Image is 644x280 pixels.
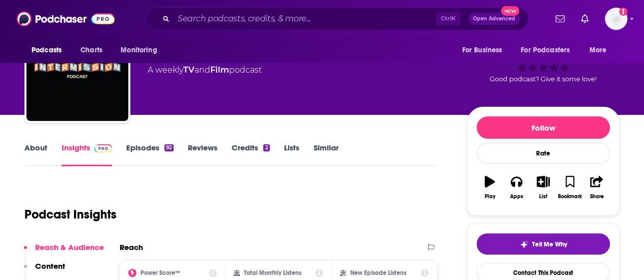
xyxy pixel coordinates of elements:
img: User Profile [605,8,627,30]
span: More [590,43,607,57]
button: open menu [455,41,515,60]
span: Podcasts [32,43,62,57]
svg: Add a profile image [619,8,627,16]
a: Show notifications dropdown [577,10,593,27]
h2: Power Score™ [141,269,180,276]
span: For Podcasters [521,43,570,57]
span: and [194,65,210,75]
a: Reviews [188,143,217,166]
div: A weekly podcast [148,64,262,76]
button: Follow [477,116,610,139]
p: Content [35,261,65,271]
img: Podchaser Pro [94,144,112,152]
img: tell me why sparkle [520,240,528,248]
button: open menu [514,41,584,60]
button: Bookmark [556,169,583,206]
button: Play [477,169,503,206]
a: Credits2 [232,143,269,166]
h2: New Episode Listens [350,269,406,276]
button: open menu [24,41,75,60]
a: Episodes92 [126,143,174,166]
span: Logged in as RebRoz5 [605,8,627,30]
span: Open Advanced [473,16,515,21]
h2: Total Monthly Listens [244,269,301,276]
button: Content [24,261,65,280]
a: Film [210,65,229,75]
div: Search podcasts, credits, & more... [146,7,528,30]
div: List [539,194,547,200]
a: Similar [314,143,339,166]
div: Rate [477,143,610,164]
button: Show profile menu [605,8,627,30]
img: Podchaser - Follow, Share and Rate Podcasts [17,9,115,28]
input: Search podcasts, credits, & more... [174,11,436,27]
span: Ctrl K [436,12,460,25]
a: TV [183,65,194,75]
button: List [530,169,556,206]
div: Apps [510,194,523,200]
button: Reach & Audience [24,242,104,261]
a: InsightsPodchaser Pro [62,143,112,166]
a: Show notifications dropdown [551,10,569,27]
h2: Reach [120,242,143,252]
span: Good podcast? Give it some love! [490,75,597,83]
h1: Podcast Insights [24,207,117,222]
div: 92 [164,144,174,151]
button: Open AdvancedNew [468,13,520,25]
span: Charts [80,43,102,57]
img: Intermission [26,19,128,121]
p: Reach & Audience [35,242,104,252]
a: About [24,143,47,166]
a: Lists [284,143,299,166]
a: Charts [74,41,108,60]
button: open menu [114,41,170,60]
button: Share [583,169,610,206]
span: Monitoring [121,43,157,57]
button: open menu [582,41,620,60]
span: For Business [462,43,502,57]
div: Play [485,194,495,200]
button: Apps [503,169,529,206]
span: New [501,6,519,16]
div: Share [590,194,603,200]
div: Bookmark [558,194,582,200]
span: Tell Me Why [532,240,567,248]
div: 2 [263,144,269,151]
button: tell me why sparkleTell Me Why [477,233,610,255]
